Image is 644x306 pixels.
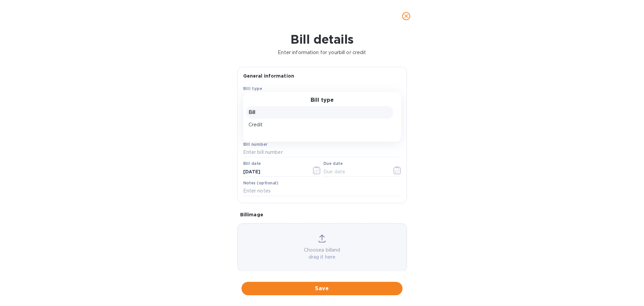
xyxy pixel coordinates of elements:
[241,282,402,295] button: Save
[323,162,342,166] label: Due date
[243,142,267,146] label: Bill number
[240,211,404,218] p: Bill image
[5,49,639,56] p: Enter information for your bill or credit
[398,8,414,24] button: close
[243,86,263,91] b: Bill type
[311,97,334,103] h3: Bill type
[249,109,390,116] p: Bill
[243,167,307,177] input: Select date
[323,167,387,177] input: Due date
[5,32,639,46] h1: Bill details
[243,73,294,79] b: General information
[247,285,397,293] span: Save
[243,94,251,99] b: Bill
[243,186,401,196] input: Enter notes
[249,121,390,128] p: Credit
[243,181,278,185] label: Notes (optional)
[243,147,401,158] input: Enter bill number
[243,162,261,166] label: Bill date
[238,247,407,261] p: Choose a bill and drag it here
